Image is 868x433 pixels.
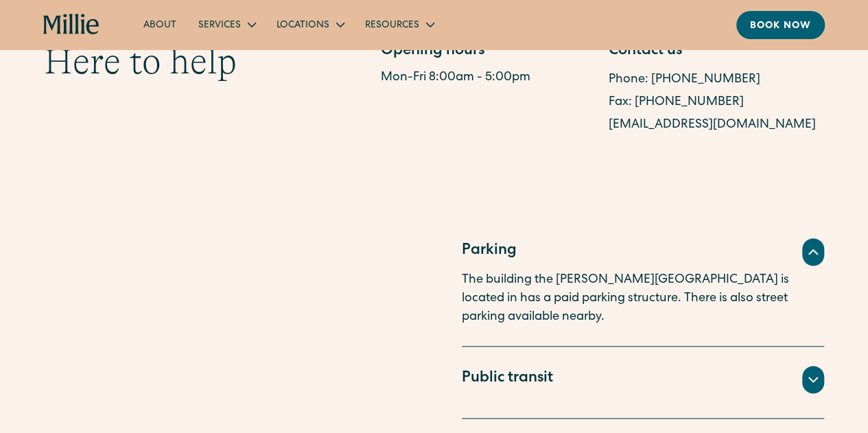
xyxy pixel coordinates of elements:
div: Locations [277,19,329,33]
a: Book now [736,11,825,39]
div: Mon-Fri 8:00am - 5:00pm [381,69,596,87]
div: Parking [462,240,517,263]
div: Resources [365,19,419,33]
div: Opening hours [381,40,596,63]
div: Public transit [462,368,553,390]
a: About [132,13,187,36]
div: Services [198,19,241,33]
div: Contact us [609,40,824,63]
div: Services [187,13,266,36]
a: [EMAIL_ADDRESS][DOMAIN_NAME] [609,119,816,131]
a: Phone: [PHONE_NUMBER] [609,73,760,86]
div: Resources [354,13,444,36]
a: Fax: [PHONE_NUMBER] [609,96,744,108]
p: The building the [PERSON_NAME][GEOGRAPHIC_DATA] is located in has a paid parking structure. There... [462,271,824,327]
div: Locations [266,13,354,36]
a: home [43,14,99,36]
h2: Here to help [44,40,237,83]
div: Book now [750,19,811,34]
